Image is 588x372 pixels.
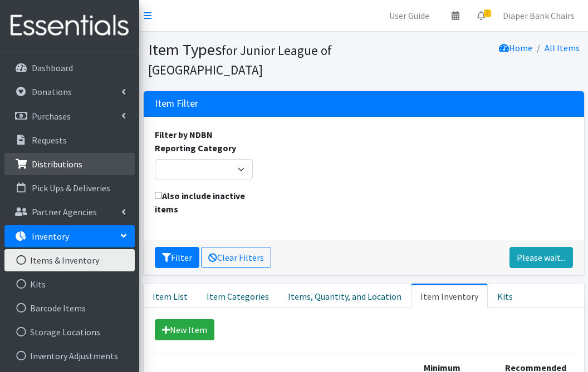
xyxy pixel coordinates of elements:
[155,98,198,110] h3: Item Filter
[32,111,71,122] p: Purchases
[545,42,580,53] a: All Items
[155,192,162,199] input: Also include inactive items
[148,40,360,78] h1: Item Types
[488,284,522,308] a: Kits
[411,284,488,308] a: Item Inventory
[155,189,253,216] label: Also include inactive items
[4,321,135,343] a: Storage Locations
[4,153,135,175] a: Distributions
[148,42,332,78] small: for Junior League of [GEOGRAPHIC_DATA]
[32,62,73,73] p: Dashboard
[4,249,135,271] a: Items & Inventory
[155,247,199,268] button: Filter
[494,4,584,27] a: Diaper Bank Chairs
[144,284,197,308] a: Item List
[4,105,135,127] a: Purchases
[197,284,278,308] a: Item Categories
[4,177,135,199] a: Pick Ups & Deliveries
[278,284,411,308] a: Items, Quantity, and Location
[4,7,135,44] img: HumanEssentials
[484,9,491,17] span: 2
[468,4,494,27] a: 2
[4,345,135,367] a: Inventory Adjustments
[201,247,271,268] a: Clear Filters
[155,319,214,340] a: New Item
[4,273,135,295] a: Kits
[32,158,82,170] p: Distributions
[4,129,135,151] a: Requests
[32,86,72,97] p: Donations
[4,81,135,103] a: Donations
[4,297,135,319] a: Barcode Items
[32,206,97,217] p: Partner Agencies
[32,182,110,194] p: Pick Ups & Deliveries
[4,201,135,223] a: Partner Agencies
[32,135,67,146] p: Requests
[155,128,253,155] label: Filter by NDBN Reporting Category
[509,247,573,268] a: Please wait...
[4,225,135,247] a: Inventory
[4,57,135,79] a: Dashboard
[32,231,69,242] p: Inventory
[499,42,532,53] a: Home
[380,4,438,27] a: User Guide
